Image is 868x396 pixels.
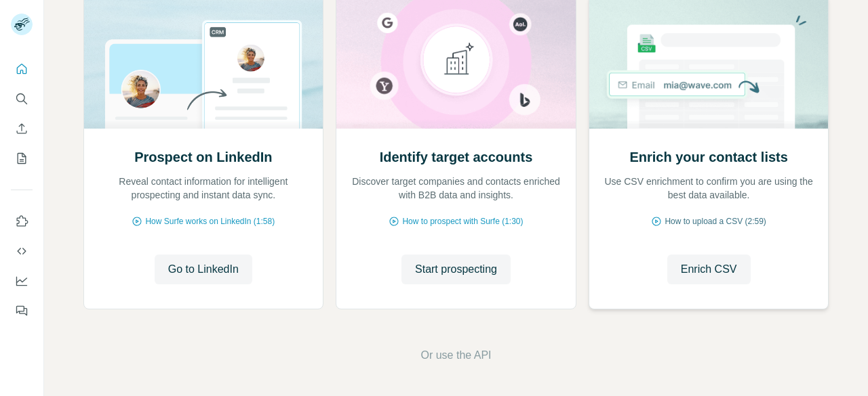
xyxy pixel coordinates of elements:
span: How Surfe works on LinkedIn (1:58) [145,215,275,227]
button: Enrich CSV [11,116,33,141]
span: Go to LinkedIn [168,261,239,278]
p: Reveal contact information for intelligent prospecting and instant data sync. [98,175,310,202]
button: Start prospecting [401,255,511,284]
p: Discover target companies and contacts enriched with B2B data and insights. [350,175,562,202]
span: How to upload a CSV (2:59) [665,215,766,227]
button: Go to LinkedIn [155,255,252,284]
button: My lists [11,146,33,171]
button: Or use the API [420,347,491,364]
button: Quick start [11,57,33,81]
span: Start prospecting [415,261,497,278]
h2: Enrich your contact lists [629,148,787,167]
button: Use Surfe on LinkedIn [11,209,33,234]
button: Search [11,87,33,111]
span: How to prospect with Surfe (1:30) [402,215,523,227]
button: Feedback [11,299,33,323]
button: Enrich CSV [667,255,751,284]
button: Use Surfe API [11,239,33,263]
span: Enrich CSV [681,261,737,278]
p: Use CSV enrichment to confirm you are using the best data available. [603,175,815,202]
h2: Identify target accounts [380,148,533,167]
h2: Prospect on LinkedIn [134,148,272,167]
button: Dashboard [11,269,33,293]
